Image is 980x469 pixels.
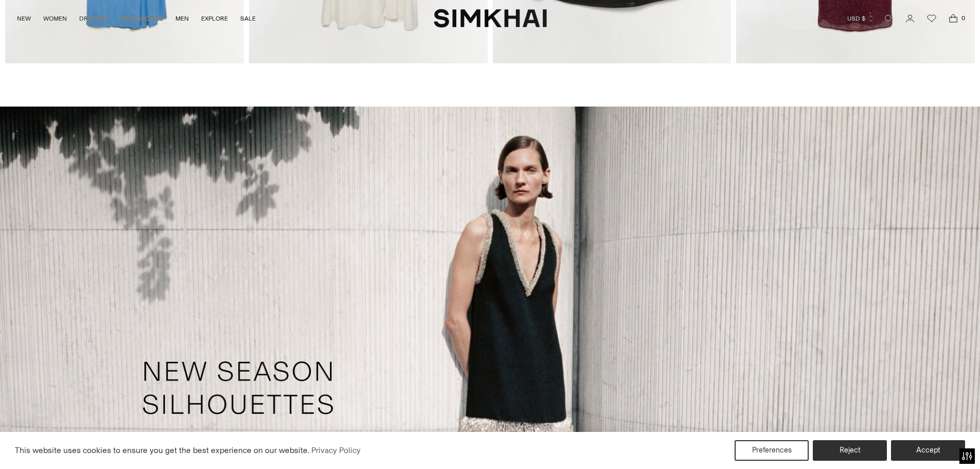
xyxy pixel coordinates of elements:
button: Reject [813,440,887,461]
span: This website uses cookies to ensure you get the best experience on our website. [15,445,310,455]
a: DRESSES [79,7,108,30]
a: Privacy Policy (opens in a new tab) [310,443,362,458]
a: NEW [17,7,31,30]
a: SALE [240,7,256,30]
a: Wishlist [921,8,942,29]
span: 0 [958,13,968,23]
button: USD $ [847,7,875,30]
a: Go to the account page [900,8,920,29]
a: EXPLORE [201,7,228,30]
a: MEN [175,7,189,30]
a: ACCESSORIES [120,7,163,30]
button: Accept [891,440,965,461]
a: Open cart modal [943,8,964,29]
a: Open search modal [878,8,899,29]
a: WOMEN [43,7,67,30]
button: Preferences [735,440,809,461]
a: SIMKHAI [434,8,547,28]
